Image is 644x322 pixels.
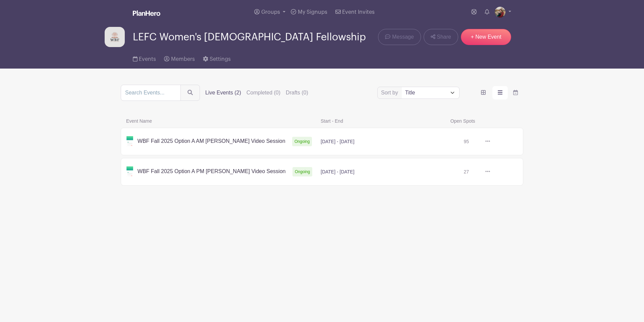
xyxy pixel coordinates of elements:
span: My Signups [298,9,327,15]
label: Live Events (2) [205,89,241,97]
label: Sort by [381,89,400,97]
label: Completed (0) [247,89,280,97]
label: Drafts (0) [286,89,308,97]
input: Search Events... [121,85,181,101]
a: Share [424,29,458,45]
div: order and view [476,86,523,99]
div: filters [205,89,308,97]
span: Settings [210,56,231,62]
span: Open Spots [446,117,511,125]
a: + New Event [461,29,511,45]
span: LEFC Women's [DEMOGRAPHIC_DATA] Fellowship [133,32,366,43]
a: Settings [203,47,231,69]
span: Members [171,56,195,62]
img: WBF%20LOGO.png [105,27,125,47]
span: Message [392,33,414,41]
span: Events [139,56,156,62]
img: 1FBAD658-73F6-4E4B-B59F-CB0C05CD4BD1.jpeg [495,7,505,17]
span: Event Invites [342,9,375,15]
a: Message [378,29,421,45]
span: Share [437,33,451,41]
a: Events [133,47,156,69]
span: Start - End [317,117,446,125]
a: Members [164,47,195,69]
img: logo_white-6c42ec7e38ccf1d336a20a19083b03d10ae64f83f12c07503d8b9e83406b4c7d.svg [133,10,160,16]
span: Event Name [122,117,317,125]
span: Groups [261,9,280,15]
